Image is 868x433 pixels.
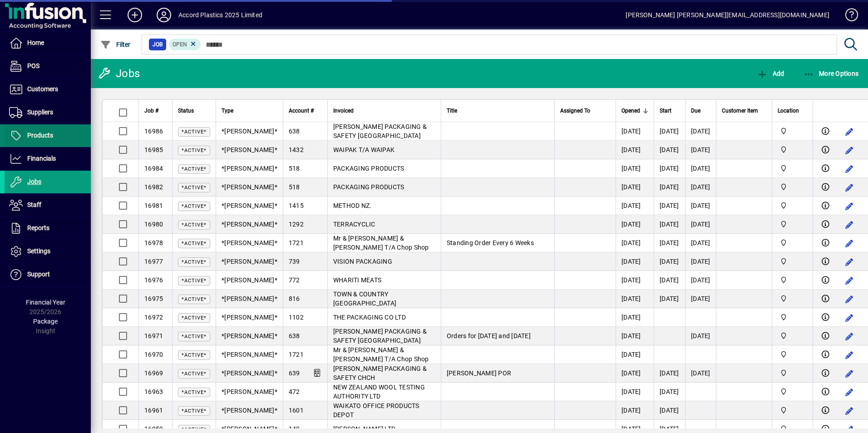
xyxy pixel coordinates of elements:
div: Start [660,106,680,116]
td: [DATE] [654,401,685,420]
div: Account # [289,106,322,116]
span: *[PERSON_NAME]* [222,295,277,302]
span: Customer Item [722,106,758,116]
td: [DATE] [685,364,716,383]
button: Edit [842,366,857,381]
span: 16970 [144,351,163,358]
span: WAIKATO OFFICE PRODUCTS DEPOT [333,402,419,418]
a: Financials [5,148,91,170]
span: *[PERSON_NAME]* [222,183,277,191]
span: 1601 [289,407,304,414]
span: Mr & [PERSON_NAME] & [PERSON_NAME] T/A Chop Shop [333,346,429,363]
span: Open [173,41,187,48]
button: Edit [842,273,857,288]
span: Status [178,106,194,116]
a: Customers [5,78,91,101]
span: *[PERSON_NAME]* [222,369,277,377]
td: [DATE] [654,271,685,290]
span: [PERSON_NAME] POR [447,369,511,377]
span: [PERSON_NAME] LTD [333,425,395,433]
td: [DATE] [685,234,716,252]
span: Jobs [27,178,41,185]
div: Assigned To [560,106,610,116]
span: Accord Plastics [778,331,807,341]
td: [DATE] [616,234,654,252]
td: [DATE] [616,327,654,345]
span: Settings [27,247,50,255]
span: Accord Plastics [778,163,807,173]
button: Edit [842,385,857,399]
a: Settings [5,240,91,263]
span: 518 [289,165,300,172]
span: 518 [289,183,300,191]
span: 1721 [289,239,304,246]
span: 639 [289,369,300,377]
td: [DATE] [616,290,654,308]
a: Staff [5,194,91,216]
span: NEW ZEALAND WOOL TESTING AUTHORITY LTD [333,384,425,400]
span: Accord Plastics [778,182,807,192]
button: Edit [842,255,857,269]
button: Profile [149,7,178,23]
button: Edit [842,348,857,362]
span: *[PERSON_NAME]* [222,314,277,321]
span: Accord Plastics [778,275,807,285]
span: 638 [289,332,300,340]
td: [DATE] [685,141,716,159]
span: 1102 [289,314,304,321]
span: *[PERSON_NAME]* [222,425,277,433]
span: [PERSON_NAME] PACKAGING & SAFETY CHCH [333,365,427,381]
span: THE PACKAGING CO LTD [333,314,406,321]
span: 16971 [144,332,163,340]
td: [DATE] [616,215,654,234]
span: Package [33,318,58,325]
span: 16981 [144,202,163,209]
span: Mr & [PERSON_NAME] & [PERSON_NAME] T/A Chop Shop [333,235,429,251]
span: Financial Year [26,299,65,306]
button: Edit [842,236,857,251]
td: [DATE] [685,252,716,271]
span: Standing Order Every 6 Weeks [447,239,534,246]
div: Customer Item [722,106,766,116]
span: Add [757,70,784,77]
span: Opened [621,106,640,116]
span: *[PERSON_NAME]* [222,239,277,246]
td: [DATE] [685,197,716,215]
span: 16978 [144,239,163,246]
span: Accord Plastics [778,145,807,155]
span: 16959 [144,425,163,433]
span: Accord Plastics [778,405,807,415]
span: 16972 [144,314,163,321]
button: Edit [842,143,857,157]
span: Account # [289,106,314,116]
span: VISION PACKAGING [333,258,392,265]
div: Invoiced [333,106,435,116]
span: Accord Plastics [778,387,807,397]
button: Edit [842,199,857,213]
span: 16977 [144,258,163,265]
span: More Options [804,70,859,77]
span: Assigned To [560,106,590,116]
span: 16984 [144,165,163,172]
div: Jobs [98,66,140,81]
td: [DATE] [616,383,654,401]
span: 816 [289,295,300,302]
a: Reports [5,217,91,240]
button: Edit [842,310,857,325]
span: 772 [289,276,300,284]
span: *[PERSON_NAME]* [222,388,277,395]
span: Accord Plastics [778,126,807,136]
span: Accord Plastics [778,219,807,229]
span: *[PERSON_NAME]* [222,202,277,209]
button: Add [755,65,786,82]
a: Knowledge Base [838,2,857,31]
span: 1292 [289,221,304,228]
span: Home [27,39,44,46]
div: Accord Plastics 2025 Limited [178,8,262,22]
span: Reports [27,224,49,231]
button: Edit [842,217,857,232]
td: [DATE] [654,141,685,159]
span: WHARITI MEATS [333,276,381,284]
div: Opened [621,106,648,116]
span: *[PERSON_NAME]* [222,128,277,135]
